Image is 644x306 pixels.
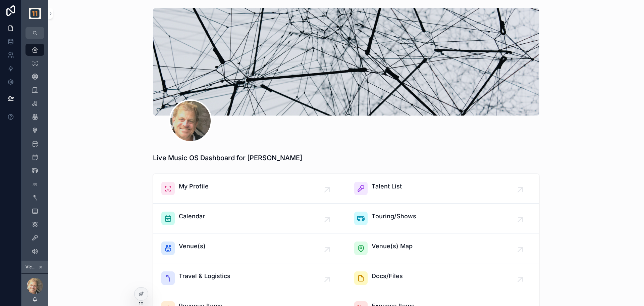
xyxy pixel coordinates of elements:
[153,174,346,204] a: My Profile
[346,233,539,263] a: Venue(s) Map
[346,204,539,233] a: Touring/Shows
[179,242,206,251] span: Venue(s)
[153,204,346,233] a: Calendar
[153,153,302,163] h1: Live Music OS Dashboard for [PERSON_NAME]
[346,174,539,204] a: Talent List
[372,212,416,221] span: Touring/Shows
[346,263,539,293] a: Docs/Files
[21,39,48,261] div: scrollable content
[29,8,41,19] img: App logo
[153,233,346,263] a: Venue(s)
[372,182,402,191] span: Talent List
[179,182,209,191] span: My Profile
[153,263,346,293] a: Travel & Logistics
[372,271,403,281] span: Docs/Files
[372,242,413,251] span: Venue(s) Map
[179,271,230,281] span: Travel & Logistics
[25,264,37,270] span: Viewing as [PERSON_NAME]
[179,212,205,221] span: Calendar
